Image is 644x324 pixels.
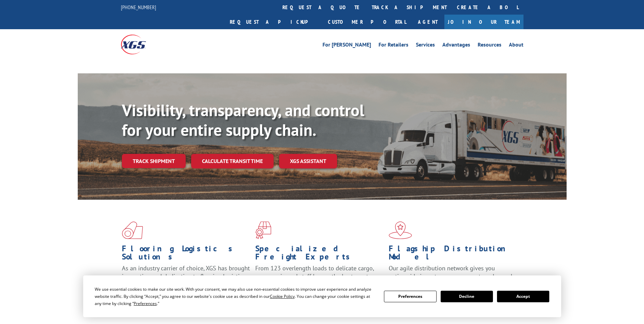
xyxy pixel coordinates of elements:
b: Visibility, transparency, and control for your entire supply chain. [122,100,364,140]
h1: Flooring Logistics Solutions [122,245,250,264]
span: Our agile distribution network gives you nationwide inventory management on demand. [389,264,514,280]
span: As an industry carrier of choice, XGS has brought innovation and dedication to flooring logistics... [122,264,250,288]
a: About [509,42,523,50]
a: Resources [478,42,501,50]
a: Join Our Team [444,15,523,29]
button: Preferences [384,291,436,302]
h1: Flagship Distribution Model [389,245,517,264]
button: Decline [441,291,493,302]
img: xgs-icon-total-supply-chain-intelligence-red [122,221,143,239]
a: [PHONE_NUMBER] [121,4,156,11]
a: XGS ASSISTANT [279,154,337,168]
img: xgs-icon-focused-on-flooring-red [255,221,271,239]
a: Request a pickup [225,15,323,29]
a: For [PERSON_NAME] [323,42,371,50]
span: Cookie Policy [270,293,295,299]
img: xgs-icon-flagship-distribution-model-red [389,221,412,239]
a: Advantages [442,42,470,50]
div: Cookie Consent Prompt [83,275,561,317]
span: Preferences [134,301,157,306]
a: For Retailers [379,42,408,50]
a: Services [416,42,435,50]
a: Agent [411,15,444,29]
button: Accept [497,291,549,302]
h1: Specialized Freight Experts [255,245,384,264]
a: Track shipment [122,154,186,168]
a: Calculate transit time [191,154,274,168]
div: We use essential cookies to make our site work. With your consent, we may also use non-essential ... [95,286,376,307]
a: Customer Portal [323,15,411,29]
p: From 123 overlength loads to delicate cargo, our experienced staff knows the best way to move you... [255,264,384,294]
